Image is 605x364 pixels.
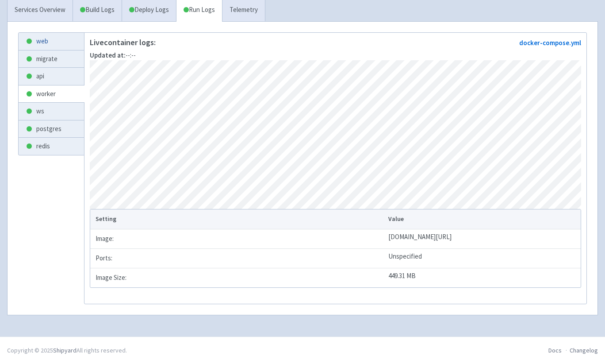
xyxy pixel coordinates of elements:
[19,85,84,103] a: worker
[19,33,84,50] a: web
[19,138,84,155] a: redis
[90,209,385,229] th: Setting
[7,346,127,355] div: Copyright © 2025 All rights reserved.
[570,346,598,354] a: Changelog
[385,229,581,248] td: [DOMAIN_NAME][URL]
[19,68,84,85] a: api
[19,50,84,68] a: migrate
[548,346,562,354] a: Docs
[385,209,581,229] th: Value
[90,51,126,59] strong: Updated at:
[90,51,136,59] span: --:--
[90,248,385,268] td: Ports:
[385,268,581,287] td: 449.31 MB
[90,229,385,248] td: Image:
[90,268,385,287] td: Image Size:
[53,346,77,354] a: Shipyard
[19,103,84,120] a: ws
[90,38,156,47] p: Live container logs:
[519,39,581,47] a: docker-compose.yml
[19,120,84,138] a: postgres
[385,248,581,268] td: Unspecified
